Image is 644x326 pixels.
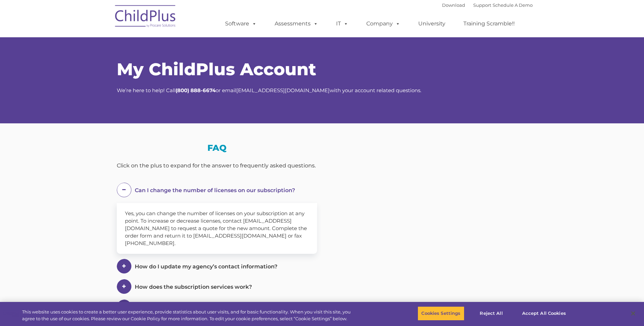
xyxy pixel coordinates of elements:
span: How do I update my agency’s contact information? [135,263,277,270]
a: Download [442,2,465,8]
span: My ChildPlus Account [117,59,316,80]
a: Software [218,17,263,30]
span: We’re here to help! Call or email with your account related questions. [117,87,421,94]
a: Assessments [268,17,325,30]
div: Click on the plus to expand for the answer to frequently asked questions. [117,161,317,171]
a: Support [473,2,491,8]
font: | [442,2,533,8]
span: How does the subscription services work? [135,284,252,290]
button: Reject All [470,306,513,321]
a: Schedule A Demo [493,2,533,8]
a: Company [360,17,407,30]
img: ChildPlus by Procare Solutions [112,0,180,34]
h3: FAQ [117,144,317,152]
button: Cookies Settings [418,306,464,321]
a: IT [329,17,355,30]
strong: 800) 888-6674 [177,87,216,94]
div: Yes, you can change the number of licenses on your subscription at any point. To increase or decr... [117,203,317,254]
div: This website uses cookies to create a better user experience, provide statistics about user visit... [22,309,354,322]
button: Close [626,306,641,321]
a: University [411,17,452,30]
a: Training Scramble!! [457,17,521,30]
span: Can I change the number of licenses on our subscription? [135,187,295,193]
button: Accept All Cookies [518,306,570,321]
a: [EMAIL_ADDRESS][DOMAIN_NAME] [236,87,330,94]
strong: ( [176,87,177,94]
